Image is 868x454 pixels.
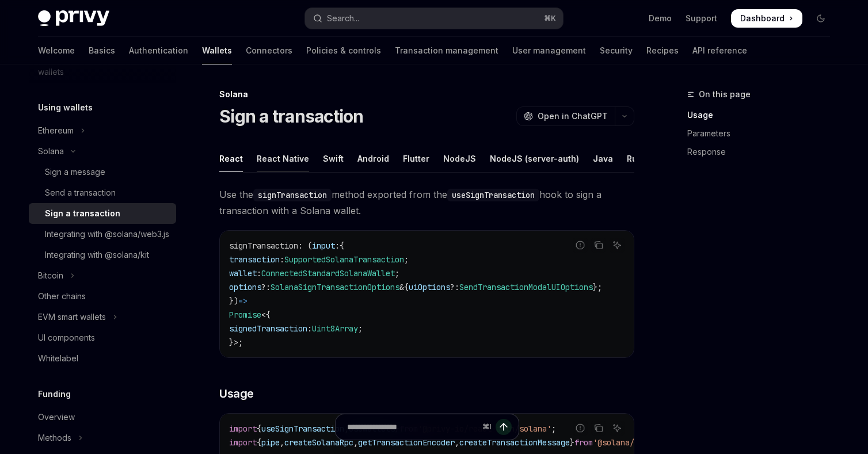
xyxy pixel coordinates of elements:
button: Send message [496,419,512,435]
a: Demo [649,13,672,24]
span: SupportedSolanaTransaction [284,254,404,265]
div: Other chains [38,289,86,303]
a: Whitelabel [29,348,176,369]
span: <{ [261,310,271,320]
a: Dashboard [731,9,802,28]
div: NodeJS [443,145,476,172]
span: SendTransactionModalUIOptions [459,282,593,292]
span: : ( [298,241,312,251]
span: SolanaSignTransactionOptions [271,282,399,292]
div: Rust [627,145,645,172]
span: ; [395,268,399,278]
span: Open in ChatGPT [538,110,608,122]
a: Connectors [246,37,292,64]
button: Toggle Methods section [29,428,176,448]
a: API reference [692,37,747,64]
input: Ask a question... [347,414,478,440]
div: React [219,145,243,172]
span: signedTransaction [229,323,307,334]
button: Copy the contents from the code block [591,238,606,253]
div: Ethereum [38,124,74,138]
span: { [404,282,409,292]
span: }) [229,296,238,306]
span: ?: [450,282,459,292]
span: ConnectedStandardSolanaWallet [261,268,395,278]
button: Toggle dark mode [812,9,830,28]
img: dark logo [38,10,109,26]
span: ; [358,323,363,334]
span: ; [404,254,409,265]
div: Solana [38,144,64,158]
a: Basics [89,37,115,64]
h1: Sign a transaction [219,106,364,127]
a: Response [687,143,839,161]
div: Solana [219,89,634,100]
a: Parameters [687,124,839,143]
a: Support [686,13,717,24]
div: React Native [257,145,309,172]
span: : [257,268,261,278]
span: }; [593,282,602,292]
span: Uint8Array [312,323,358,334]
button: Report incorrect code [573,238,588,253]
button: Toggle EVM smart wallets section [29,307,176,327]
div: Methods [38,431,71,445]
h5: Using wallets [38,101,93,115]
span: On this page [699,87,751,101]
div: Flutter [403,145,429,172]
span: }>; [229,337,243,348]
span: options [229,282,261,292]
span: : [280,254,284,265]
a: Welcome [38,37,75,64]
button: Toggle Solana section [29,141,176,162]
span: ?: [261,282,271,292]
a: Wallets [202,37,232,64]
div: Sign a message [45,165,105,179]
button: Toggle Bitcoin section [29,265,176,286]
div: Whitelabel [38,352,78,365]
a: Policies & controls [306,37,381,64]
button: Open search [305,8,563,29]
a: Transaction management [395,37,498,64]
div: Search... [327,12,359,25]
a: Overview [29,407,176,428]
a: UI components [29,327,176,348]
div: NodeJS (server-auth) [490,145,579,172]
a: Authentication [129,37,188,64]
span: wallet [229,268,257,278]
a: Usage [687,106,839,124]
code: useSignTransaction [447,189,539,201]
span: { [340,241,344,251]
span: Usage [219,386,254,402]
span: Dashboard [740,13,785,24]
button: Toggle Ethereum section [29,120,176,141]
a: Other chains [29,286,176,307]
div: Send a transaction [45,186,116,200]
h5: Funding [38,387,71,401]
a: Sign a message [29,162,176,182]
a: Integrating with @solana/web3.js [29,224,176,245]
button: Ask AI [610,238,625,253]
span: & [399,282,404,292]
span: transaction [229,254,280,265]
span: Use the method exported from the hook to sign a transaction with a Solana wallet. [219,186,634,219]
span: : [335,241,340,251]
div: Integrating with @solana/web3.js [45,227,169,241]
div: Android [357,145,389,172]
span: signTransaction [229,241,298,251]
div: EVM smart wallets [38,310,106,324]
a: Integrating with @solana/kit [29,245,176,265]
a: Send a transaction [29,182,176,203]
div: Sign a transaction [45,207,120,220]
a: Recipes [646,37,679,64]
a: Sign a transaction [29,203,176,224]
a: User management [512,37,586,64]
code: signTransaction [253,189,332,201]
div: UI components [38,331,95,345]
a: Security [600,37,633,64]
span: input [312,241,335,251]
span: => [238,296,248,306]
div: Overview [38,410,75,424]
div: Java [593,145,613,172]
div: Integrating with @solana/kit [45,248,149,262]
